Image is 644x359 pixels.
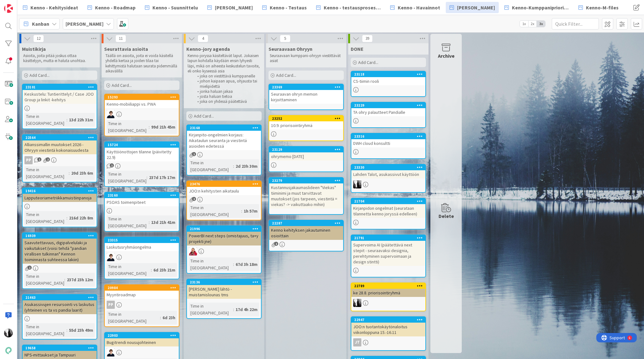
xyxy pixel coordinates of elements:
[105,148,179,161] div: Käyttöönottojen tilanne (päivitetty 22.9)
[107,120,149,134] div: Time in [GEOGRAPHIC_DATA]
[22,46,46,52] span: Muistikirja
[233,163,234,170] span: :
[190,227,261,231] div: 21996
[25,85,97,89] div: 23101
[104,94,179,136] a: 15293Kenno-mobiiliappi vs. PWAMTTime in [GEOGRAPHIC_DATA]:99d 21h 45m
[194,74,261,79] li: joka on viestittävä kumppaneille
[104,192,179,232] a: 23160PSOAS toimenpiteetTime in [GEOGRAPHIC_DATA]:13d 21h 41m
[272,221,343,225] div: 22287
[187,279,261,285] div: 23136
[324,4,381,11] span: Kenno - testausprosessi/Featureflagit
[269,220,343,226] div: 22287
[25,346,97,350] div: 19658
[351,71,426,97] a: 23118CS-tiimin rooli
[233,261,234,268] span: :
[28,266,32,270] span: 1
[269,178,343,183] div: 23279
[105,333,179,338] div: 22903
[351,235,426,277] a: 21791Supervoima AI (päätettävä next stepit - seuraavaksi designia, perehtyminen supervoimaan ja d...
[107,348,115,356] img: MT
[189,303,233,316] div: Time in [GEOGRAPHIC_DATA]
[351,204,425,218] div: Kirjanpidon ongelmat (seurataan tilannetta kenno joryssä edelleen)
[149,124,150,130] span: :
[23,84,97,90] div: 23101
[280,35,290,42] span: 5
[354,236,425,240] div: 21791
[23,295,97,314] div: 21463Asukassivujen resursointi vs laskutus (yhteinen vs ta vs pandia laarit)
[186,181,262,220] a: 23476JOO:n kehitysten aikatauluTime in [GEOGRAPHIC_DATA]:1h 57m
[258,2,311,13] a: Kenno - Testaus
[67,116,67,123] span: :
[351,46,364,52] span: DONE
[105,100,179,108] div: Kenno-mobiiliappi vs. PWA
[272,85,343,89] div: 23369
[186,46,230,52] span: Kenno-jory agenda
[33,3,34,8] div: 6
[104,284,179,327] a: 20984MyyntiroadmapPPTime in [GEOGRAPHIC_DATA]:6d 23h
[269,147,343,152] div: 23129
[354,199,425,203] div: 21704
[152,4,198,11] span: Kenno - Suunnittelu
[272,116,343,121] div: 23252
[187,226,261,232] div: 21996
[13,1,29,8] span: Support
[46,157,50,161] span: 2
[354,318,425,322] div: 22947
[25,295,97,300] div: 21463
[233,306,234,313] span: :
[269,84,343,90] div: 23369
[353,299,361,307] img: KV
[234,261,259,268] div: 67d 3h 18m
[66,21,104,27] b: [PERSON_NAME]
[32,20,49,28] span: Kanban
[351,198,425,218] div: 21704Kirjanpidon ongelmat (seurataan tilannetta kenno joryssä edelleen)
[23,345,97,351] div: 19658
[358,60,378,65] span: Add Card...
[23,233,97,239] div: 16939
[29,72,50,78] span: Add Card...
[351,108,425,116] div: TA ohry palautteet Pandialle
[104,237,179,279] a: 23315LaskutusryhmäongelmaMTTime in [GEOGRAPHIC_DATA]:6d 23h 21m
[398,4,440,11] span: Kenno - Havainnot
[269,115,344,141] a: 2325210.9. priorisointiryhmä
[25,234,97,238] div: 16939
[105,193,179,198] div: 23160
[23,233,97,264] div: 16939Saavutettavuus, digipalvelulaki ja vaikutukset (voisi tehdä "pandian virallisen tulkinnan" K...
[190,182,261,186] div: 23476
[272,178,343,183] div: 23279
[25,189,97,193] div: 19416
[105,237,179,243] div: 23315
[269,220,343,240] div: 22287Kenno kehityksen jakautuminen osioittain
[457,4,495,11] span: [PERSON_NAME]
[269,147,343,161] div: 23129ohrymemo [DATE]
[269,46,312,52] span: Seuraavaan Ohryyn
[69,170,70,177] span: :
[187,125,261,131] div: 23168
[269,84,344,110] a: 23369Seuraavan ohryn memon kirjoittaminen
[105,53,178,74] p: Täällä on asioita, joita ei voida käsitellä yhdellä kertaa ja joiden tilaa tai kehittymistä halut...
[105,333,179,346] div: 22903Bugitrendi nousujohteinen
[150,219,177,226] div: 13d 21h 41m
[354,134,425,139] div: 23316
[107,110,115,118] img: MT
[151,267,152,273] span: :
[351,198,425,204] div: 21704
[512,4,569,11] span: Kenno-Kumppanipriorisointi
[586,4,619,11] span: Kenno-M-files
[105,237,179,251] div: 23315Laskutusryhmäongelma
[107,263,151,277] div: Time in [GEOGRAPHIC_DATA]
[439,212,454,220] div: Delete
[105,291,179,299] div: Myyntiroadmap
[351,103,425,116] div: 23229TA ohry palautteet Pandialle
[192,152,196,156] span: 1
[351,283,425,297] div: 22789ke 28.8. priorisointiryhmä
[351,235,425,266] div: 21791Supervoima AI (päätettävä next stepit - seuraavaksi designia, perehtyminen supervoimaan ja d...
[105,142,179,161] div: 15724Käyttöönottojen tilanne (päivitetty 22.9)
[194,94,261,99] li: josta haluan tietoa
[23,156,97,164] div: PP
[351,102,426,128] a: 23229TA ohry palautteet Pandialle
[150,124,177,130] div: 99d 21h 45m
[108,143,179,147] div: 15724
[351,164,426,193] a: 23330Lahden Talot, asukassivut käyttöönKV
[19,2,82,13] a: Kenno - Kehitysideat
